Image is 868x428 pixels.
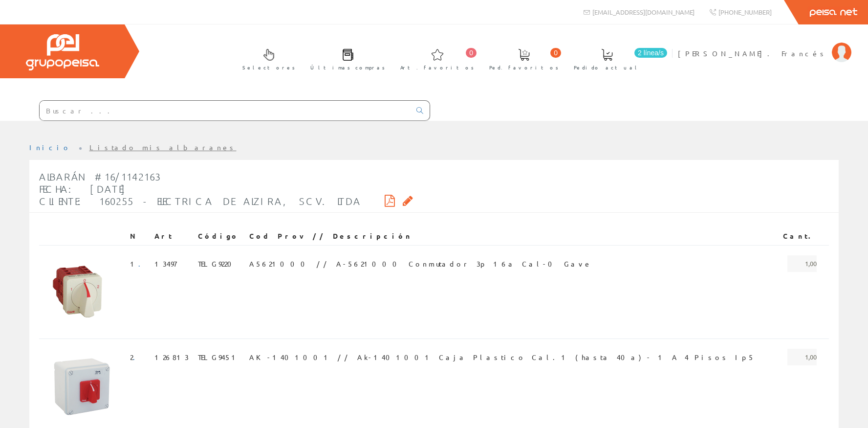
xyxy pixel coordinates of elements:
[385,197,395,204] i: Descargar PDF
[198,255,238,272] span: TELG9220
[678,41,851,50] a: [PERSON_NAME]. Francés
[154,255,176,272] span: 13497
[564,41,670,76] a: 2 línea/s Pedido actual
[198,349,239,365] span: TELG9451
[245,227,778,245] th: Cod Prov // Descripción
[29,143,71,152] a: Inicio
[154,349,189,365] span: 126813
[43,349,122,422] img: Foto artículo (161.5x150)
[151,227,194,245] th: Art
[489,63,559,72] span: Ped. favoritos
[242,63,295,72] span: Selectores
[130,255,147,272] span: 1
[126,227,151,245] th: N
[787,255,817,272] span: 1,00
[249,349,755,365] span: AK-1401001 // Ak-1401001 Caja Plastico Cal.1 (hasta 40a) - 1 A 4 Pisos Ip5
[550,48,561,58] span: 0
[89,143,237,152] a: Listado mis albaranes
[194,227,245,245] th: Código
[787,349,817,365] span: 1,00
[400,63,474,72] span: Art. favoritos
[310,63,385,72] span: Últimas compras
[43,255,118,329] img: Foto artículo (154x150)
[301,41,390,76] a: Últimas compras
[39,171,361,207] span: Albarán #16/1142163 Fecha: [DATE] Cliente: 160255 - ELECTRICA DE ALZIRA, SCV. LTDA
[249,255,592,272] span: A5621000 // A-5621000 Conmutador 3p 16a Cal-0 Gave
[26,34,99,70] img: Grupo Peisa
[466,48,477,58] span: 0
[634,48,667,58] span: 2 línea/s
[138,259,147,268] a: .
[574,63,640,72] span: Pedido actual
[130,349,141,365] span: 2
[718,8,772,16] span: [PHONE_NUMBER]
[678,48,827,58] span: [PERSON_NAME]. Francés
[592,8,694,16] span: [EMAIL_ADDRESS][DOMAIN_NAME]
[133,353,141,361] a: .
[778,227,821,245] th: Cant.
[403,197,413,204] i: Solicitar por email copia firmada
[233,41,300,76] a: Selectores
[40,101,411,120] input: Buscar ...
